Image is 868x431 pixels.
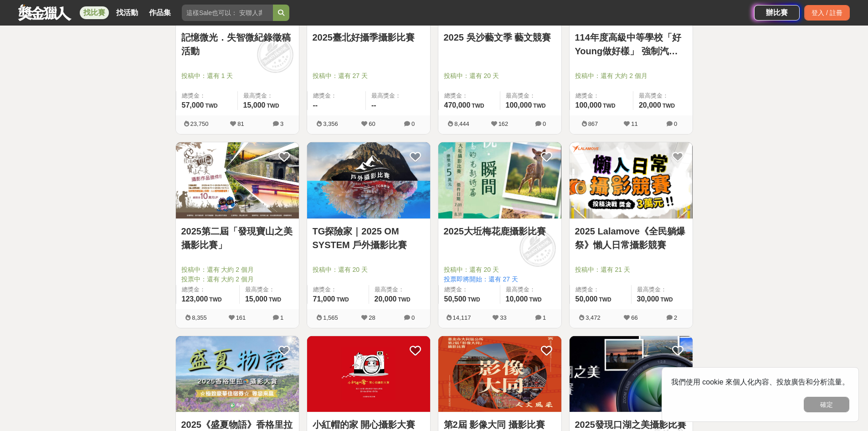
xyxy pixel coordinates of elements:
span: 8,355 [192,314,207,321]
span: 100,000 [506,101,532,109]
span: TWD [529,296,541,303]
span: 15,000 [243,101,266,109]
a: 作品集 [145,6,175,19]
span: 總獎金： [313,91,360,100]
span: 最高獎金： [375,285,425,294]
input: 這樣Sale也可以： 安聯人壽創意銷售法募集 [182,5,273,21]
span: 81 [237,120,244,127]
a: 記憶微光．失智微紀錄徵稿活動 [181,31,293,58]
span: 2 [674,314,677,321]
a: Cover Image [176,336,299,413]
span: 總獎金： [313,285,363,294]
a: 2025 吳沙藝文季 藝文競賽 [444,31,556,44]
a: TG探險家｜2025 OM SYSTEM 戶外攝影比賽 [313,224,425,252]
img: Cover Image [570,142,693,218]
a: Cover Image [307,142,430,219]
span: 50,500 [444,295,467,303]
span: 我們使用 cookie 來個人化內容、投放廣告和分析流量。 [671,378,849,386]
span: 最高獎金： [245,285,293,294]
span: 總獎金： [182,285,234,294]
span: -- [313,101,318,109]
a: 2025第二屆「發現寶山之美攝影比賽」 [181,224,293,252]
span: TWD [660,296,673,303]
span: 3 [280,120,283,127]
span: 投稿中：還有 21 天 [575,265,687,275]
span: 33 [500,314,506,321]
a: 2025 Lalamove《全民躺爆祭》懶人日常攝影競賽 [575,224,687,252]
span: 867 [588,120,598,127]
img: Cover Image [438,336,561,412]
img: Cover Image [176,142,299,218]
span: 20,000 [375,295,397,303]
span: 最高獎金： [506,285,556,294]
img: Cover Image [570,336,693,412]
span: TWD [599,296,611,303]
span: 60 [369,120,375,127]
span: TWD [533,103,545,109]
span: 23,750 [190,120,209,127]
span: 14,117 [453,314,471,321]
img: Cover Image [176,336,299,412]
span: 投稿中：還有 20 天 [313,265,425,275]
span: 100,000 [575,101,602,109]
span: 投稿中：還有 27 天 [313,71,425,81]
span: -- [371,101,376,109]
span: 50,000 [575,295,598,303]
span: 11 [631,120,637,127]
span: 最高獎金： [506,91,556,100]
span: TWD [467,296,480,303]
span: TWD [267,103,279,109]
span: 投稿中：還有 大約 2 個月 [181,265,293,275]
a: 2025臺北好攝季攝影比賽 [313,31,425,44]
span: 470,000 [444,101,471,109]
span: 0 [674,120,677,127]
span: 0 [543,120,546,127]
span: 總獎金： [444,285,494,294]
span: TWD [209,296,221,303]
span: 1 [280,314,283,321]
span: 15,000 [245,295,267,303]
span: 投票中：還有 大約 2 個月 [181,275,293,284]
span: 123,000 [182,295,208,303]
span: TWD [472,103,484,109]
span: 總獎金： [575,285,626,294]
div: 登入 / 註冊 [804,5,850,21]
a: Cover Image [438,142,561,219]
span: 0 [411,314,415,321]
span: 1 [543,314,546,321]
span: 投稿中：還有 20 天 [444,71,556,81]
span: 總獎金： [575,91,627,100]
a: 找比賽 [80,6,109,19]
a: 2025大坵梅花鹿攝影比賽 [444,224,556,238]
span: 57,000 [182,101,204,109]
span: 投票即將開始：還有 27 天 [444,275,556,284]
a: Cover Image [570,142,693,219]
span: TWD [663,103,675,109]
a: Cover Image [438,336,561,413]
span: 3,472 [586,314,601,321]
span: 投稿中：還有 1 天 [181,71,293,81]
span: 1,565 [323,314,338,321]
span: 投稿中：還有 20 天 [444,265,556,275]
span: 最高獎金： [639,91,687,100]
button: 確定 [804,397,849,412]
span: 最高獎金： [243,91,293,100]
span: TWD [336,296,349,303]
span: 0 [411,120,415,127]
img: Cover Image [307,336,430,412]
span: TWD [603,103,615,109]
a: 找活動 [113,6,142,19]
span: 3,356 [323,120,338,127]
span: 66 [631,314,637,321]
span: 161 [236,314,246,321]
a: Cover Image [570,336,693,413]
a: 114年度高級中等學校「好Young做好樣」 強制汽車責任保險宣導短片徵選活動 [575,31,687,58]
span: 20,000 [639,101,661,109]
a: 辦比賽 [754,5,800,21]
span: 總獎金： [444,91,494,100]
span: 最高獎金： [637,285,687,294]
span: 投稿中：還有 大約 2 個月 [575,71,687,81]
span: 10,000 [506,295,528,303]
span: 總獎金： [182,91,232,100]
